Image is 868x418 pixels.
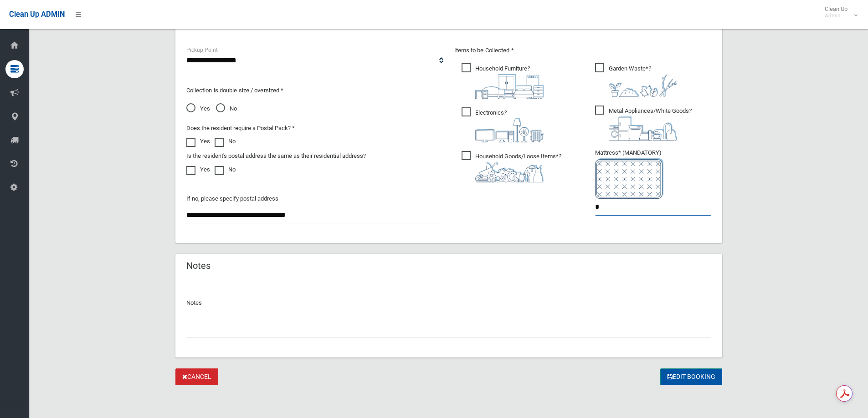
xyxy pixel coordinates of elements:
label: Does the resident require a Postal Pack? * [186,123,295,134]
img: e7408bece873d2c1783593a074e5cb2f.png [595,158,663,199]
img: 36c1b0289cb1767239cdd3de9e694f19.png [609,116,677,141]
button: Edit Booking [660,368,722,385]
img: 394712a680b73dbc3d2a6a3a7ffe5a07.png [475,118,544,142]
label: Is the resident's postal address the same as their residential address? [186,151,366,161]
label: Yes [186,136,210,147]
span: Household Furniture [462,63,544,99]
small: Admin [825,12,847,19]
img: b13cc3517677393f34c0a387616ef184.png [475,162,544,182]
i: ? [475,109,544,142]
label: No [215,164,236,175]
label: No [215,136,236,147]
p: Items to be Collected * [454,45,711,56]
label: Yes [186,164,210,175]
span: Yes [186,103,210,114]
a: Cancel [175,368,218,385]
span: Mattress* (MANDATORY) [595,149,711,199]
p: Notes [186,297,711,308]
img: 4fd8a5c772b2c999c83690221e5242e0.png [609,74,677,97]
label: If no, please specify postal address [186,193,278,204]
span: Household Goods/Loose Items* [462,151,561,182]
i: ? [475,153,561,182]
p: Collection is double size / oversized * [186,85,443,96]
i: ? [609,65,677,97]
span: Metal Appliances/White Goods [595,106,692,141]
span: Clean Up [820,5,857,19]
span: Garden Waste* [595,63,677,97]
i: ? [609,107,692,141]
span: No [216,103,237,114]
img: aa9efdbe659d29b613fca23ba79d85cb.png [475,74,544,99]
header: Notes [175,257,221,275]
span: Electronics [462,107,544,142]
span: Clean Up ADMIN [9,10,65,19]
i: ? [475,65,544,99]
